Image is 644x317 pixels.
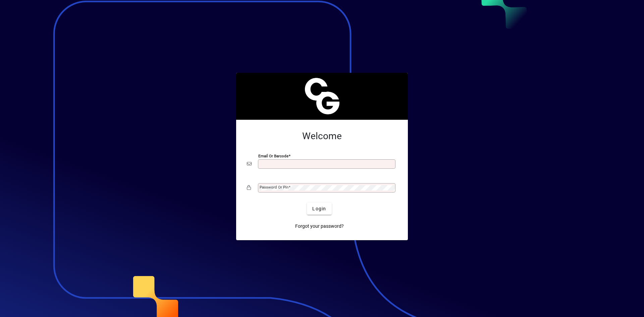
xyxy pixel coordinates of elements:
span: Login [312,205,326,212]
a: Forgot your password? [292,220,346,232]
mat-label: Email or Barcode [258,154,288,158]
button: Login [307,203,331,215]
span: Forgot your password? [295,223,344,230]
h2: Welcome [247,130,397,142]
mat-label: Password or Pin [260,185,288,190]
